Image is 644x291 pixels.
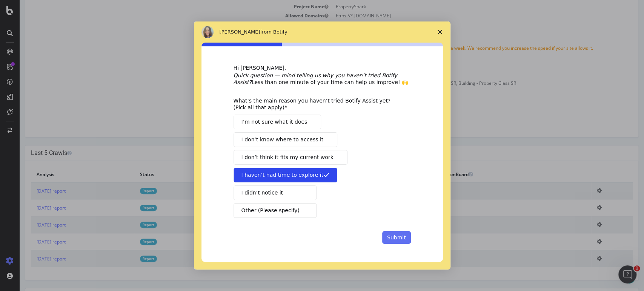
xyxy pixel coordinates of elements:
td: Max # of Analysed URLs [11,29,312,37]
img: Profile image for Colleen [201,26,214,38]
th: # of URLs [298,167,387,182]
span: [PERSON_NAME] [220,29,260,35]
td: 11,037,733 [298,250,387,267]
td: No [312,52,613,61]
a: Report [120,188,137,194]
td: 11,040,585 [298,216,387,233]
th: Exclude from ActionBoard [387,167,572,182]
a: [DATE] report [17,256,46,262]
span: Close survey [429,21,450,43]
td: PropertyShark [312,2,613,11]
a: Report [120,239,137,245]
a: [DATE] report [17,239,46,245]
span: [DATE] 06:01 [193,239,225,245]
td: Yes [312,70,613,79]
a: [DATE] report [17,188,46,194]
a: [DATE] report [17,205,46,211]
button: Submit [382,231,411,244]
span: I don’t think it fits my current work [241,153,334,161]
span: The crawl will last more than a week. We recommend you increase the speed if your site allows it. [370,45,573,51]
td: Yes [312,87,613,96]
span: [DATE] 06:55 [193,188,225,194]
td: Repeated Analysis [11,87,312,96]
button: Yes! Start Now [279,114,326,126]
div: Less than one minute of your time can help us improve! 🙌 [234,72,411,86]
span: I’m not sure what it does [241,118,307,126]
td: Max Speed (URLs / s) [11,37,312,52]
h4: Last 5 Crawls [11,149,613,157]
a: [DATE] report [17,222,46,228]
td: 10 URLs / s Estimated crawl duration: [312,37,613,52]
td: 11,027,179 [298,233,387,250]
button: I don’t think it fits my current work [234,150,347,165]
a: Report [120,222,137,228]
span: [DATE] 06:01 [193,222,225,228]
span: Other (Please specify) [241,207,300,214]
span: [DATE] 06:00 [193,256,225,262]
td: 10,784,297 [298,199,387,216]
a: Report [120,205,137,211]
button: Other (Please specify) [234,203,317,218]
td: Sitemaps [11,70,312,79]
button: I haven’t had time to explore it [234,168,337,182]
td: 10,755,413 [298,182,387,199]
td: Deactivated [312,61,613,70]
td: Crawl JS Activated [11,52,312,61]
td: [URL][DOMAIN_NAME] [312,20,613,29]
td: https://*.[DOMAIN_NAME] [312,11,613,20]
i: Quick question — mind telling us why you haven’t tried Botify Assist? [234,72,397,85]
button: I didn’t notice it [234,185,317,200]
td: HTML Extract Rules [11,79,312,87]
td: 15,000,000 [312,29,613,37]
a: Settings [328,116,345,123]
td: Project Name [11,2,312,11]
div: What’s the main reason you haven’t tried Botify Assist yet? (Pick all that apply) [234,97,400,111]
span: I don’t know where to access it [241,136,324,144]
td: Allowed Domains [11,11,312,20]
span: from Botify [260,29,287,35]
th: Launch Date [187,167,298,182]
span: I haven’t had time to explore it [241,171,323,179]
th: Status [115,167,187,182]
a: Report [120,256,137,262]
th: Analysis [11,167,115,182]
div: Hi [PERSON_NAME], [234,64,411,72]
span: I didn’t notice it [241,189,283,197]
td: Google Analytics Website [11,61,312,70]
button: I don’t know where to access it [234,132,338,147]
td: Nearby Listings, Banner Issues SRs, logged in users on SR, Building - Property Class SR [312,79,613,87]
p: View Crawl Settings [11,104,613,110]
span: [DATE] 06:00 [193,205,225,211]
td: Start URLs [11,20,312,29]
button: I’m not sure what it does [234,115,321,129]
